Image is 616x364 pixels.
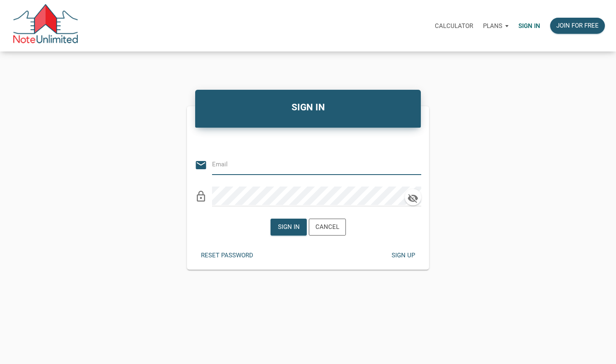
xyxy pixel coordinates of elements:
div: Cancel [315,222,339,232]
button: Sign up [385,247,421,264]
div: Sign up [392,251,415,260]
button: Cancel [309,219,346,236]
p: Sign in [518,22,540,30]
p: Calculator [435,22,473,30]
div: Sign in [278,222,299,232]
a: Join for free [545,13,610,39]
p: Plans [483,22,502,30]
button: Join for free [550,18,605,34]
i: email [195,159,207,171]
a: Calculator [430,13,478,39]
i: lock_outline [195,190,207,203]
a: Sign in [513,13,545,39]
button: Reset password [195,247,259,264]
h4: SIGN IN [201,100,415,114]
div: Reset password [201,251,253,260]
a: Plans [478,13,513,39]
div: Join for free [556,21,599,30]
button: Sign in [271,219,307,236]
button: Plans [478,14,513,38]
img: NoteUnlimited [12,4,79,47]
input: Email [212,155,409,174]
